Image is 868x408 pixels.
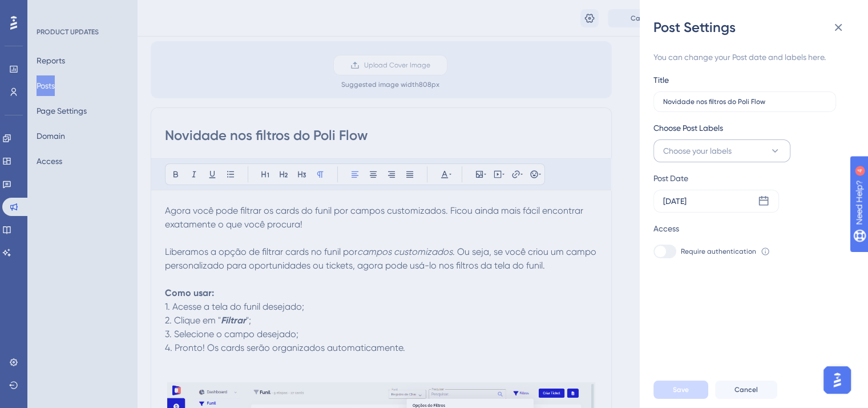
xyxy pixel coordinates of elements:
div: 4 [79,6,83,15]
div: [DATE] [663,194,687,208]
input: Type the value [663,98,826,106]
div: You can change your Post date and labels here. [653,50,845,64]
span: Need Help? [27,3,71,17]
iframe: UserGuiding AI Assistant Launcher [820,363,854,397]
div: Access [653,222,679,235]
div: Title [653,73,669,87]
button: Save [653,381,708,399]
span: Require authentication [681,247,756,256]
button: Cancel [715,381,777,399]
button: Choose your labels [653,139,790,162]
span: Cancel [734,385,758,394]
span: Choose your labels [663,144,732,158]
div: Post Settings [653,18,854,37]
div: Post Date [653,171,839,185]
span: Save [673,385,689,394]
span: Choose Post Labels [653,121,723,135]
